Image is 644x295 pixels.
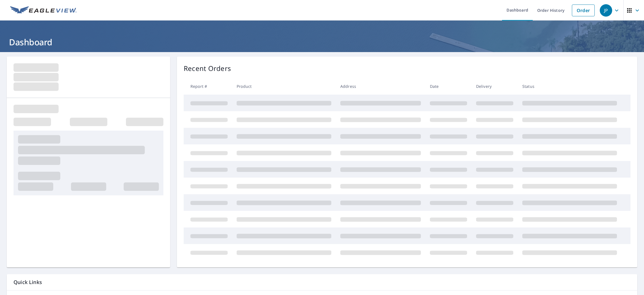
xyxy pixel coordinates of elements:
a: Order [572,5,595,16]
th: Product [232,78,336,95]
h1: Dashboard [7,36,637,48]
p: Quick Links [14,279,630,286]
p: Recent Orders [184,63,231,73]
div: JP [600,4,612,17]
th: Status [518,78,621,95]
th: Address [336,78,425,95]
th: Report # [184,78,232,95]
th: Date [425,78,472,95]
img: EV Logo [10,6,77,15]
th: Delivery [472,78,518,95]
